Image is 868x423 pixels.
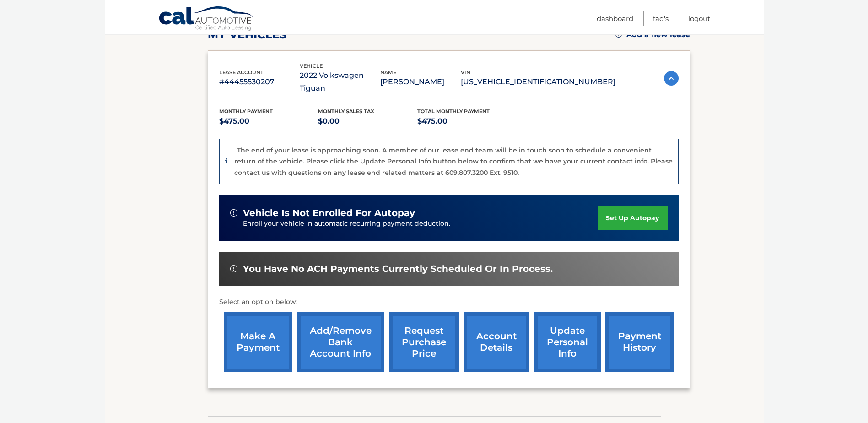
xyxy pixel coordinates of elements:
p: $475.00 [219,115,318,128]
span: Monthly Payment [219,108,273,114]
img: accordion-active.svg [664,71,679,86]
span: vehicle is not enrolled for autopay [243,207,415,219]
span: You have no ACH payments currently scheduled or in process. [243,263,553,275]
img: alert-white.svg [230,209,237,217]
a: Dashboard [597,11,633,26]
a: request purchase price [389,312,459,372]
p: $475.00 [417,115,517,128]
a: Logout [688,11,710,26]
p: [US_VEHICLE_IDENTIFICATION_NUMBER] [461,76,615,88]
a: Cal Automotive [158,6,254,33]
img: alert-white.svg [230,265,237,272]
p: Select an option below: [219,297,679,308]
p: Enroll your vehicle in automatic recurring payment deduction. [243,219,598,229]
a: FAQ's [653,11,669,26]
p: #44455530207 [219,76,300,88]
a: make a payment [224,312,292,372]
a: Add/Remove bank account info [297,312,384,372]
span: Monthly sales Tax [318,108,374,114]
p: 2022 Volkswagen Tiguan [300,69,380,95]
span: lease account [219,69,264,76]
span: vin [461,69,470,76]
span: name [380,69,396,76]
p: The end of your lease is approaching soon. A member of our lease end team will be in touch soon t... [234,146,673,177]
span: vehicle [300,63,323,69]
a: set up autopay [598,206,667,230]
span: Total Monthly Payment [417,108,490,114]
p: $0.00 [318,115,417,128]
a: update personal info [534,312,601,372]
a: payment history [605,312,674,372]
a: account details [464,312,529,372]
p: [PERSON_NAME] [380,76,461,88]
